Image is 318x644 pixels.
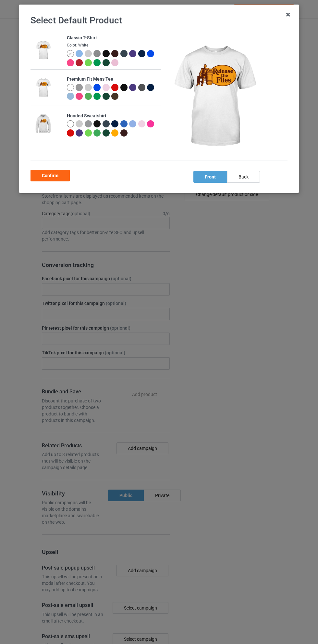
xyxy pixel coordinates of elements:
div: Classic T-Shirt [67,35,158,41]
div: Hooded Sweatshirt [67,113,158,119]
h1: Select Default Product [31,15,287,26]
img: heather_texture.png [93,50,101,57]
div: front [193,171,227,183]
div: Color: White [67,43,158,48]
div: back [227,171,260,183]
div: Premium Fit Mens Tee [67,76,158,83]
div: Confirm [31,170,70,181]
img: heather_texture.png [76,84,83,91]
